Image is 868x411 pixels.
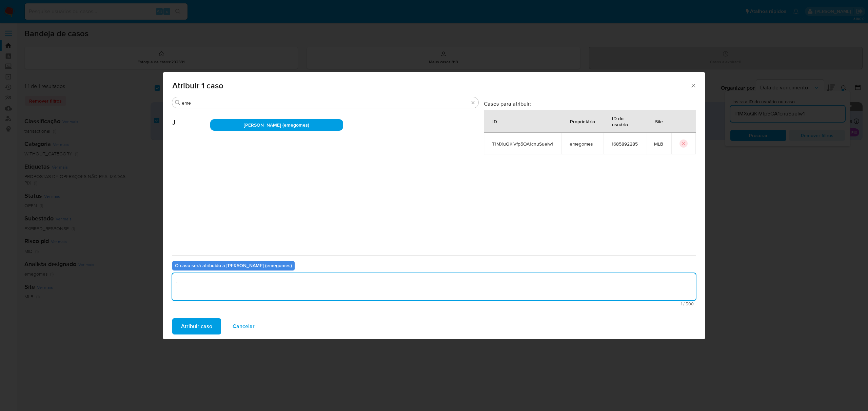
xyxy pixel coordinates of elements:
[470,100,476,105] button: Borrar
[210,119,343,131] div: [PERSON_NAME] (emegomes)
[233,319,255,334] span: Cancelar
[647,113,671,129] div: Site
[172,273,696,300] textarea: .
[612,141,638,147] span: 1685892285
[172,318,221,334] button: Atribuir caso
[181,319,212,334] span: Atribuir caso
[690,82,696,88] button: Fechar a janela
[175,100,180,105] button: Buscar
[492,141,553,147] span: T1MXuQKiVfp5OA1cnuSueIw1
[654,141,663,147] span: MLB
[570,141,595,147] span: emegomes
[172,82,690,90] span: Atribuir 1 caso
[679,139,688,148] button: icon-button
[244,122,309,128] span: [PERSON_NAME] (emegomes)
[182,100,469,106] input: Analista de pesquisa
[562,113,603,129] div: Proprietário
[224,318,263,334] button: Cancelar
[175,262,292,269] b: O caso será atribuído a [PERSON_NAME] (emegomes)
[174,302,694,306] span: Máximo 500 caracteres
[172,108,210,127] span: J
[604,110,646,132] div: ID do usuário
[484,113,505,129] div: ID
[484,100,696,107] h3: Casos para atribuir:
[163,72,705,339] div: assign-modal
